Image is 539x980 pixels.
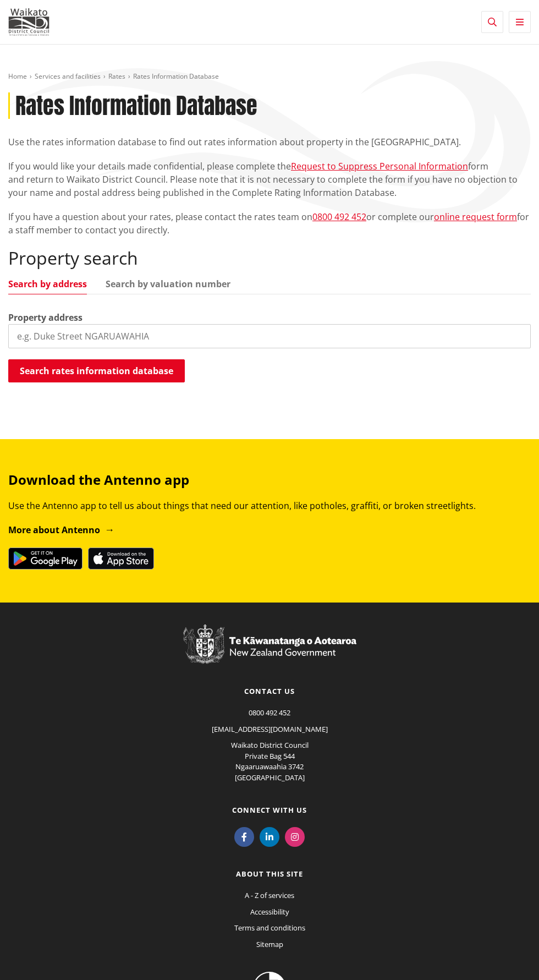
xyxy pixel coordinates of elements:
a: A - Z of services [245,890,294,900]
a: [EMAIL_ADDRESS][DOMAIN_NAME] [212,724,328,734]
a: Sitemap [256,939,283,949]
p: If you would like your details made confidential, please complete the form and return to Waikato ... [8,160,531,199]
img: Waikato District Council - Te Kaunihera aa Takiwaa o Waikato [8,8,50,36]
a: online request form [434,211,517,223]
img: Get it on Google Play [8,548,82,570]
img: New Zealand Government [183,625,356,664]
p: Use the rates information database to find out rates information about property in the [GEOGRAPHI... [8,135,531,149]
p: Use the Antenno app to tell us about things that need our attention, like potholes, graffiti, or ... [8,499,531,512]
a: New Zealand Government [183,649,356,659]
a: 0800 492 452 [249,708,290,718]
h2: Property search [8,248,531,269]
a: Connect with us [232,805,307,815]
p: If you have a question about your rates, please contact the rates team on or complete our for a s... [8,210,531,237]
p: Waikato District Council Private Bag 544 Ngaaruawaahia 3742 [GEOGRAPHIC_DATA] [8,740,531,783]
h1: Rates Information Database [15,92,257,119]
a: Rates [108,72,125,81]
a: More about Antenno [8,524,114,536]
a: About this site [236,869,303,879]
img: Download on the App Store [88,548,154,570]
nav: breadcrumb [8,72,531,81]
a: Contact us [244,686,295,696]
a: Search by valuation number [106,280,230,288]
a: Search by address [8,280,87,288]
button: Search rates information database [8,359,185,382]
label: Property address [8,311,82,324]
a: Request to Suppress Personal Information [291,160,468,172]
a: 0800 492 452 [312,211,366,223]
a: Services and facilities [35,72,101,81]
span: Rates Information Database [133,72,219,81]
input: e.g. Duke Street NGARUAWAHIA [8,324,531,348]
h3: Download the Antenno app [8,472,531,488]
a: Terms and conditions [234,923,305,933]
a: Home [8,72,27,81]
a: Accessibility [250,907,289,917]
